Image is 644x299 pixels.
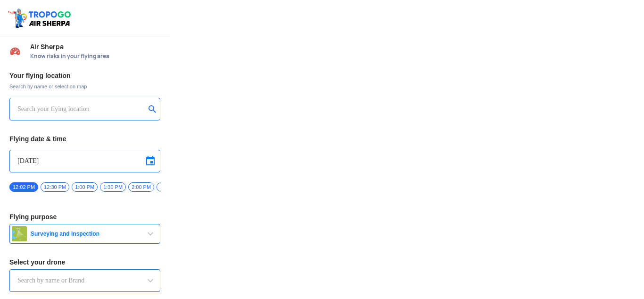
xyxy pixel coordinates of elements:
input: Search by name or Brand [17,275,152,286]
span: 2:00 PM [128,182,154,192]
span: 1:30 PM [100,182,126,192]
span: 2:30 PM [157,182,182,192]
img: ic_tgdronemaps.svg [7,7,74,29]
span: Surveying and Inspection [27,230,145,238]
h3: Your flying location [9,72,160,79]
img: Risk Scores [9,45,21,57]
h3: Flying date & time [9,136,160,142]
span: Air Sherpa [30,43,160,51]
h3: Select your drone [9,259,160,265]
span: Know risks in your flying area [30,52,160,60]
input: Search your flying location [17,103,145,115]
span: 1:00 PM [72,182,98,192]
h3: Flying purpose [9,214,160,220]
img: survey.png [12,226,27,241]
button: Surveying and Inspection [9,224,160,244]
span: Search by name or select on map [9,83,160,90]
span: 12:30 PM [41,182,69,192]
input: Select Date [17,155,152,167]
span: 12:02 PM [9,182,38,192]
